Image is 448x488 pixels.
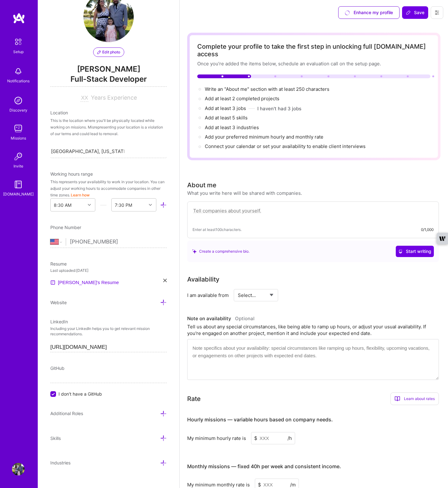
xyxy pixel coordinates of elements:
[396,246,434,257] button: Start writing
[12,122,25,135] img: teamwork
[59,391,102,397] span: I don't have a GitHub
[10,463,26,475] a: User Avatar
[187,417,333,423] h4: Hourly missions — variable hours based on company needs.
[81,94,88,102] input: XX
[251,432,295,444] input: XXX
[12,35,25,48] img: setup
[97,50,101,54] i: icon PencilPurple
[70,233,167,251] input: +1 (000) 000-0000
[12,94,25,107] img: discovery
[398,249,403,254] i: icon CrystalBallWhite
[50,279,119,286] a: [PERSON_NAME]'s Resume
[187,180,216,190] div: About me
[14,163,23,169] div: Invite
[288,435,292,441] span: /h
[290,481,296,488] span: /m
[187,190,302,196] div: What you write here will be shared with companies.
[187,435,246,441] div: My minimum hourly rate is
[187,314,255,323] div: Note on availability
[97,49,120,55] span: Edit photo
[50,178,167,198] div: This represents your availability to work in your location. You can adjust your working hours to ...
[13,13,25,24] img: logo
[187,394,201,403] div: Rate
[12,463,25,475] img: User Avatar
[187,275,219,284] div: Availability
[197,43,430,58] div: Complete your profile to take the first step in unlocking full [DOMAIN_NAME] access
[50,365,64,371] span: GitHub
[205,86,331,92] span: Write an "About me" section with at least 250 characters
[406,9,424,16] span: Save
[12,178,25,191] img: guide book
[395,396,400,402] i: icon BookOpen
[187,481,250,488] div: My minimum monthly rate is
[149,203,152,206] i: icon Chevron
[54,202,71,208] div: 8:30 AM
[115,202,132,208] div: 7:30 PM
[50,326,167,337] p: Including your LinkedIn helps you to get relevant mission recommendations.
[13,48,24,55] div: Setup
[193,226,242,233] span: Enter at least 100 characters.
[11,135,26,141] div: Missions
[163,279,167,282] i: icon Close
[7,78,30,84] div: Notifications
[12,150,25,163] img: Invite
[205,115,248,121] span: Add at least 5 skills
[205,124,259,130] span: Add at least 3 industries
[192,249,197,254] i: icon SuggestedTeams
[254,435,257,441] span: $
[257,105,301,112] button: I haven't had 3 jobs
[197,60,430,67] div: Once you’re added the items below, schedule an evaluation call on the setup page.
[50,460,70,465] span: Industries
[258,481,261,488] span: $
[402,6,428,19] button: Save
[93,47,124,57] button: Edit photo
[390,392,439,405] div: Learn about rates
[50,225,81,230] span: Phone Number
[50,171,93,177] span: Working hours range
[50,64,167,74] span: [PERSON_NAME]
[12,65,25,78] img: bell
[50,117,167,137] div: This is the location where you'll be physically located while working on missions. Misrepresentin...
[187,463,341,469] h4: Monthly missions — fixed 40h per week and consistent income.
[205,96,279,101] span: Add at least 2 completed projects
[398,248,431,255] span: Start writing
[50,319,68,324] span: LinkedIn
[50,267,167,274] div: Last uploaded: [DATE]
[50,261,67,266] span: Resume
[50,74,167,87] span: Full-Stack Developer
[3,191,34,197] div: [DOMAIN_NAME]
[91,94,137,101] span: Years Experience
[71,192,90,198] button: Learn how
[100,202,107,208] i: icon HorizontalInLineDivider
[187,323,439,337] div: Tell us about any special circumstances, like being able to ramp up hours, or adjust your usual a...
[88,203,91,206] i: icon Chevron
[421,226,434,233] div: 0/1,000
[192,248,249,255] div: Create a comprehensive bio.
[205,105,246,111] span: Add at least 3 jobs
[50,436,61,441] span: Skills
[205,134,323,140] span: Add your preferred minimum hourly and monthly rate
[50,411,83,416] span: Additional Roles
[205,143,366,149] span: Connect your calendar or set your availability to enable client interviews
[50,109,167,116] div: Location
[9,107,27,113] div: Discovery
[50,280,55,285] img: Resume
[50,300,67,305] span: Website
[187,292,229,299] div: I am available from
[235,315,255,321] span: Optional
